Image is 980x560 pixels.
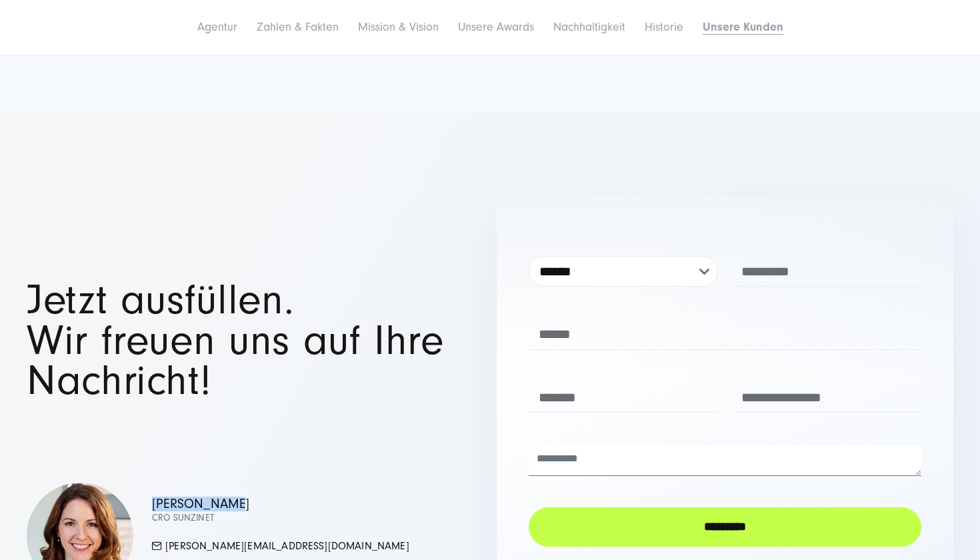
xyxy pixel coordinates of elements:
a: Mission & Vision [358,20,439,34]
a: [PERSON_NAME][EMAIL_ADDRESS][DOMAIN_NAME] [152,540,409,552]
a: Zahlen & Fakten [257,20,339,34]
a: Historie [645,20,683,34]
span: Jetzt ausfüllen. Wir freuen uns auf Ihre Nachricht! [27,276,444,405]
p: [PERSON_NAME] [152,497,409,511]
a: Nachhaltigkeit [553,20,625,34]
a: Agentur [197,20,237,34]
a: Unsere Kunden [703,20,783,34]
p: CRO SUNZINET [152,511,409,525]
a: Unsere Awards [458,20,534,34]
